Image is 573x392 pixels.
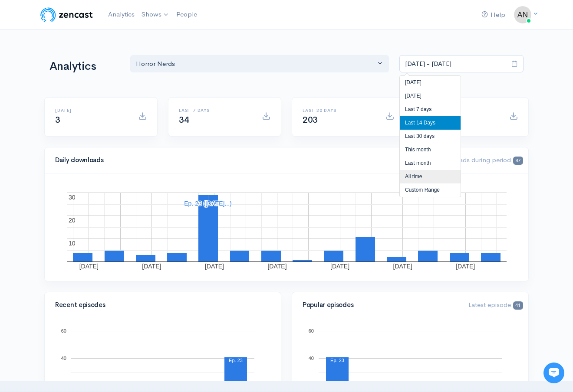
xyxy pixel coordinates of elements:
[142,263,161,270] text: [DATE]
[303,114,318,125] span: 203
[400,183,461,197] li: Custom Range
[55,157,425,164] h4: Daily downloads
[330,263,349,270] text: [DATE]
[400,170,461,183] li: All time
[138,5,173,24] a: Shows
[303,301,458,309] h4: Popular episodes
[426,108,499,113] h6: All time
[19,115,161,133] input: Search articles
[61,356,66,361] text: 40
[179,108,251,113] h6: Last 7 days
[55,114,60,125] span: 3
[456,263,475,270] text: [DATE]
[55,108,128,113] h6: [DATE]
[400,130,461,143] li: Last 30 days
[400,116,461,130] li: Last 14 Days
[400,157,461,170] li: Last month
[130,55,389,73] button: Horror Nerds
[330,358,344,363] text: Ep. 23
[309,328,314,333] text: 60
[400,76,461,89] li: [DATE]
[69,194,76,201] text: 30
[267,263,286,270] text: [DATE]
[478,6,509,24] a: Help
[400,103,461,116] li: Last 7 days
[513,157,523,165] span: 87
[229,358,243,363] text: Ep. 23
[543,363,564,383] iframe: gist-messenger-bubble-iframe
[7,66,167,85] button: New conversation
[79,263,99,270] text: [DATE]
[400,143,461,157] li: This month
[513,301,523,310] span: 41
[69,240,76,247] text: 10
[309,356,314,361] text: 40
[303,108,375,113] h6: Last 30 days
[184,200,231,207] text: Ep. 23 ([DATE]...)
[468,301,523,309] span: Latest episode:
[179,114,189,125] span: 34
[399,55,506,73] input: analytics date range selector
[55,184,518,271] svg: A chart.
[49,60,120,73] h1: Analytics
[55,301,265,309] h4: Recent episodes
[514,6,531,23] img: ...
[105,5,138,24] a: Analytics
[5,101,168,111] p: Find an answer quickly
[436,156,523,164] span: Downloads during period:
[136,59,375,69] div: Horror Nerds
[400,89,461,103] li: [DATE]
[69,217,76,224] text: 20
[61,328,66,333] text: 60
[393,263,412,270] text: [DATE]
[56,72,104,79] span: New conversation
[205,263,224,270] text: [DATE]
[39,6,94,23] img: ZenCast Logo
[173,5,201,24] a: People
